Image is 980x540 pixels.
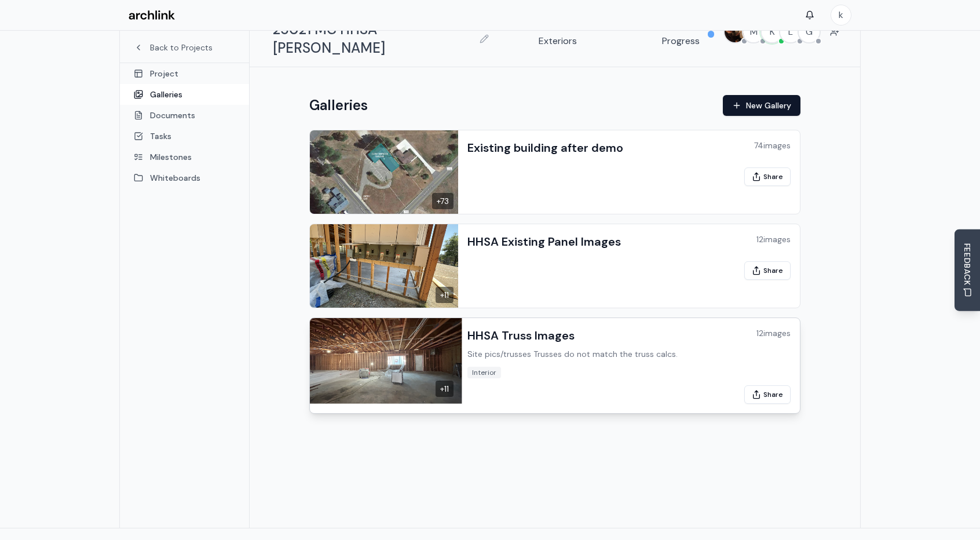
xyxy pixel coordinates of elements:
[831,5,851,25] span: k
[436,381,454,397] div: + 11
[539,20,616,48] p: SD Phase - Exteriors
[273,20,471,57] h1: 25021 MC HHSA-[PERSON_NAME]
[779,20,802,43] button: L
[120,126,249,147] a: Tasks
[310,130,458,214] img: Existing building after demo
[744,261,791,280] button: Share
[725,21,745,42] img: MARC JONES
[467,367,501,378] span: Interior
[744,167,791,186] button: Share
[467,233,621,250] h3: HHSA Existing Panel Images
[467,327,575,344] h3: HHSA Truss Images
[955,229,980,311] button: Send Feedback
[134,42,235,53] a: Back to Projects
[467,140,623,156] h3: Existing building after demo
[309,130,800,214] a: Existing building after demo+73Existing building after demo74imagesShare
[662,20,703,48] p: In Progress
[798,20,821,43] button: G
[961,243,973,286] span: FEEDBACK
[756,327,791,339] div: 12 images
[467,348,678,360] p: Site pics/trusses Trusses do not match the truss calcs.
[129,10,175,20] img: Archlink
[432,193,454,209] div: + 73
[309,224,800,308] a: HHSA Existing Panel Images+11HHSA Existing Panel Images12imagesShare
[436,287,454,303] div: + 11
[310,224,458,308] img: HHSA Existing Panel Images
[799,21,820,42] span: G
[120,63,249,84] a: Project
[743,21,764,42] span: M
[120,167,249,188] a: Whiteboards
[120,105,249,126] a: Documents
[780,21,801,42] span: L
[120,84,249,105] a: Galleries
[756,233,791,245] div: 12 images
[744,385,791,404] button: Share
[760,20,784,43] button: K
[723,20,747,43] button: MARC JONES
[120,147,249,167] a: Milestones
[754,140,791,151] div: 74 images
[742,20,765,43] button: M
[306,316,462,403] img: HHSA Truss Images
[762,21,782,42] span: K
[309,96,368,115] h1: Galleries
[723,95,800,116] button: New Gallery
[309,318,800,414] a: HHSA Truss Images+11HHSA Truss ImagesSite pics/trusses Trusses do not match the truss calcs.12ima...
